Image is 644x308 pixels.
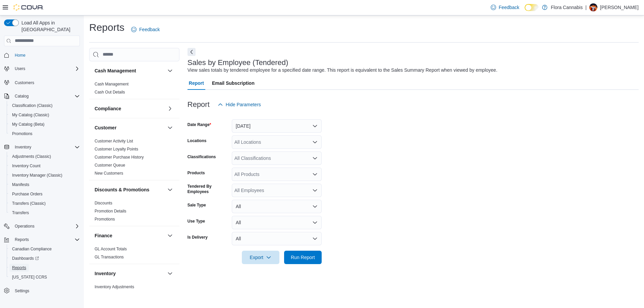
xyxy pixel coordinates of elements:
a: Purchase Orders [9,190,45,198]
a: Feedback [128,23,162,36]
h3: Sales by Employee (Tendered) [187,59,288,67]
span: Promotions [12,131,33,136]
span: Operations [12,222,80,230]
button: Customer [95,124,165,131]
span: Inventory Count [9,162,80,170]
span: My Catalog (Classic) [12,112,49,118]
div: Finance [89,245,179,264]
button: Hide Parameters [215,98,264,111]
button: Finance [95,232,165,239]
a: Promotion Details [95,209,126,213]
button: Settings [1,286,83,296]
span: Feedback [139,26,160,33]
span: Classification (Classic) [12,103,53,108]
button: Cash Management [166,67,174,75]
button: Users [12,65,28,73]
span: Classification (Classic) [9,102,80,110]
span: Customer Activity List [95,138,133,144]
span: Report [189,76,204,90]
span: Reports [9,264,80,272]
span: Transfers (Classic) [9,199,80,207]
a: Classification (Classic) [9,102,55,110]
button: Inventory Manager (Classic) [7,171,83,180]
span: Dashboards [12,256,39,261]
span: Home [15,53,25,58]
a: [US_STATE] CCRS [9,273,50,281]
span: Run Report [291,254,315,261]
a: Canadian Compliance [9,245,54,253]
a: GL Transactions [95,255,124,259]
span: My Catalog (Classic) [9,111,80,119]
span: Inventory [15,144,31,150]
span: Transfers [12,210,29,215]
div: Customer [89,137,179,180]
span: Hide Parameters [226,101,261,108]
a: Customer Purchase History [95,155,144,160]
span: Inventory [12,143,80,151]
a: Customers [12,79,37,87]
button: Home [1,50,83,60]
a: Customer Loyalty Points [95,147,138,151]
span: Discounts [95,200,112,206]
button: Next [187,48,196,56]
button: Inventory [95,270,165,277]
h3: Customer [95,124,116,131]
button: All [232,232,322,245]
label: Is Delivery [187,235,208,240]
h3: Report [187,101,210,109]
button: Compliance [166,105,174,113]
a: Promotions [95,217,115,222]
button: Operations [12,222,37,230]
button: [DATE] [232,119,322,133]
span: Settings [12,287,80,295]
button: Canadian Compliance [7,244,83,254]
button: Manifests [7,180,83,189]
span: Settings [15,288,29,294]
button: Reports [12,236,32,244]
label: Use Type [187,219,205,224]
button: Open list of options [312,139,318,145]
button: Inventory [1,142,83,152]
a: Feedback [488,1,522,14]
span: Inventory Adjustments [95,284,134,290]
span: Users [12,65,80,73]
label: Locations [187,138,207,143]
button: Customers [1,77,83,87]
button: Purchase Orders [7,189,83,199]
a: Adjustments (Classic) [9,152,54,161]
span: Reports [12,265,26,270]
p: Flora Cannabis [551,3,583,11]
span: Email Subscription [212,76,255,90]
span: Cash Management [95,81,128,87]
div: View sales totals by tendered employee for a specified date range. This report is equivalent to t... [187,67,497,74]
div: Kyle Pehkonen [589,3,597,11]
a: GL Account Totals [95,247,127,251]
span: Reports [12,236,80,244]
h3: Cash Management [95,67,136,74]
label: Classifications [187,154,216,160]
a: Cash Management [95,82,128,86]
a: Dashboards [7,254,83,263]
label: Sale Type [187,202,206,208]
a: Inventory Adjustments [95,285,134,289]
button: Inventory [12,143,34,151]
span: Transfers (Classic) [12,201,46,206]
button: My Catalog (Beta) [7,120,83,129]
span: Inventory Count [12,163,41,169]
span: Purchase Orders [12,191,43,197]
img: Cova [13,4,44,11]
span: Operations [15,224,35,229]
a: My Catalog (Beta) [9,120,47,128]
span: Catalog [12,92,80,100]
a: My Catalog (Classic) [9,111,52,119]
span: Dark Mode [525,11,525,11]
h3: Finance [95,232,112,239]
span: Customer Purchase History [95,155,144,160]
p: [PERSON_NAME] [600,3,639,11]
span: Manifests [9,181,80,189]
a: Inventory Count [9,162,43,170]
label: Date Range [187,122,211,127]
a: Cash Out Details [95,90,125,95]
span: My Catalog (Beta) [9,120,80,128]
